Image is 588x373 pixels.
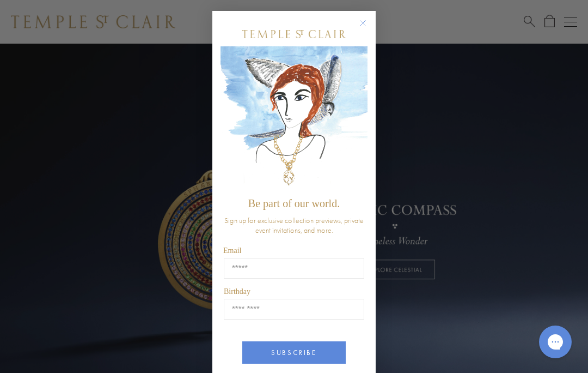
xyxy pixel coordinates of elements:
iframe: Gorgias live chat messenger [534,322,577,362]
span: Sign up for exclusive collection previews, private event invitations, and more. [224,215,364,235]
img: c4a9eb12-d91a-4d4a-8ee0-386386f4f338.jpeg [220,46,367,192]
button: Close dialog [362,22,375,35]
span: Email [223,246,241,255]
input: Email [224,258,364,279]
img: Temple St. Clair [242,30,346,38]
span: Be part of our world. [248,197,340,209]
span: Birthday [224,287,250,296]
button: SUBSCRIBE [242,341,346,364]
